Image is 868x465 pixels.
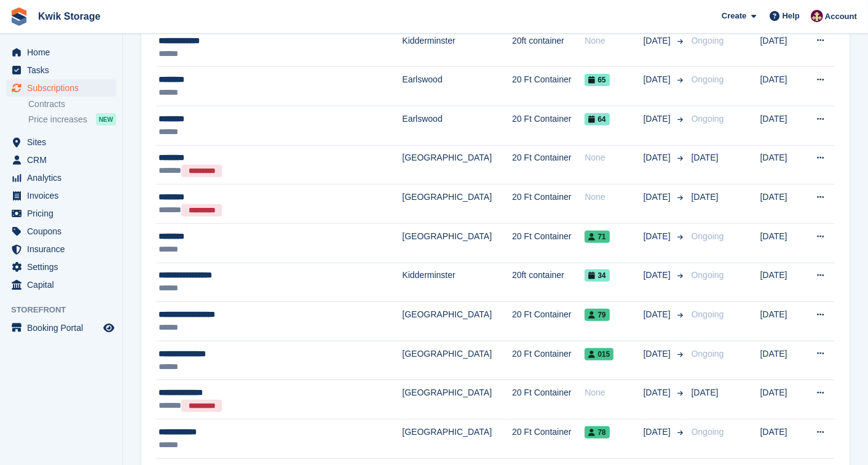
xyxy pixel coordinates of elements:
[512,263,585,302] td: 20ft container
[644,113,673,125] span: [DATE]
[644,151,673,164] span: [DATE]
[825,10,857,23] span: Account
[692,192,719,202] span: [DATE]
[27,79,101,97] span: Subscriptions
[644,230,673,243] span: [DATE]
[760,380,803,419] td: [DATE]
[585,386,643,399] div: None
[760,302,803,341] td: [DATE]
[28,114,87,125] span: Price increases
[783,10,800,22] span: Help
[692,114,724,124] span: Ongoing
[760,341,803,380] td: [DATE]
[6,62,116,79] a: menu
[27,319,101,336] span: Booking Portal
[585,113,609,125] span: 64
[692,427,724,437] span: Ongoing
[6,223,116,240] a: menu
[760,67,803,106] td: [DATE]
[512,67,585,106] td: 20 Ft Container
[6,133,116,151] a: menu
[27,62,101,79] span: Tasks
[28,113,116,126] a: Price increases NEW
[402,145,512,185] td: [GEOGRAPHIC_DATA]
[692,349,724,359] span: Ongoing
[692,74,724,84] span: Ongoing
[692,309,724,319] span: Ongoing
[27,169,101,186] span: Analytics
[585,231,609,243] span: 71
[760,224,803,263] td: [DATE]
[6,169,116,186] a: menu
[644,73,673,86] span: [DATE]
[585,426,609,439] span: 78
[512,28,585,67] td: 20ft container
[722,10,746,22] span: Create
[402,302,512,341] td: [GEOGRAPHIC_DATA]
[402,419,512,459] td: [GEOGRAPHIC_DATA]
[402,28,512,67] td: Kidderminster
[27,44,101,61] span: Home
[644,34,673,47] span: [DATE]
[644,386,673,399] span: [DATE]
[760,185,803,224] td: [DATE]
[585,269,609,282] span: 34
[512,145,585,185] td: 20 Ft Container
[585,74,609,86] span: 65
[6,276,116,293] a: menu
[585,191,643,204] div: None
[692,387,719,397] span: [DATE]
[692,153,719,162] span: [DATE]
[512,419,585,459] td: 20 Ft Container
[10,7,28,26] img: stora-icon-8386f47178a22dfd0bd8f6a31ec36ba5ce8667c1dd55bd0f319d3a0aa187defe.svg
[28,98,116,110] a: Contracts
[644,308,673,321] span: [DATE]
[402,263,512,302] td: Kidderminster
[760,145,803,185] td: [DATE]
[585,348,614,360] span: 015
[6,79,116,97] a: menu
[402,380,512,419] td: [GEOGRAPHIC_DATA]
[402,185,512,224] td: [GEOGRAPHIC_DATA]
[512,380,585,419] td: 20 Ft Container
[585,309,609,321] span: 79
[27,276,101,293] span: Capital
[692,36,724,46] span: Ongoing
[512,185,585,224] td: 20 Ft Container
[27,240,101,258] span: Insurance
[27,205,101,222] span: Pricing
[760,106,803,146] td: [DATE]
[512,302,585,341] td: 20 Ft Container
[512,341,585,380] td: 20 Ft Container
[402,224,512,263] td: [GEOGRAPHIC_DATA]
[512,224,585,263] td: 20 Ft Container
[6,258,116,276] a: menu
[27,133,101,151] span: Sites
[27,223,101,240] span: Coupons
[644,269,673,282] span: [DATE]
[644,348,673,360] span: [DATE]
[644,426,673,439] span: [DATE]
[27,187,101,204] span: Invoices
[760,263,803,302] td: [DATE]
[27,258,101,276] span: Settings
[6,319,116,336] a: menu
[11,304,122,316] span: Storefront
[96,113,116,125] div: NEW
[101,320,116,335] a: Preview store
[6,240,116,258] a: menu
[402,106,512,146] td: Earlswood
[402,67,512,106] td: Earlswood
[6,151,116,169] a: menu
[6,187,116,204] a: menu
[512,106,585,146] td: 20 Ft Container
[585,151,643,164] div: None
[811,10,823,22] img: ellie tragonette
[6,205,116,222] a: menu
[585,34,643,47] div: None
[6,44,116,61] a: menu
[760,419,803,459] td: [DATE]
[33,6,105,26] a: Kwik Storage
[644,191,673,204] span: [DATE]
[692,231,724,241] span: Ongoing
